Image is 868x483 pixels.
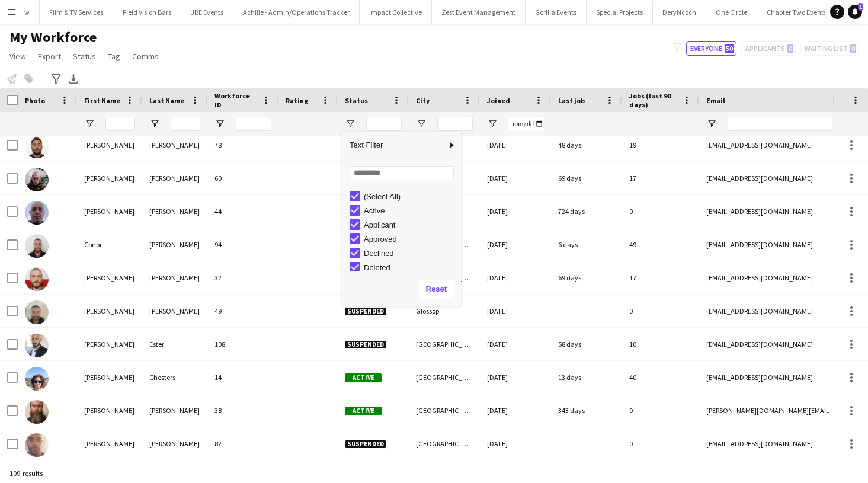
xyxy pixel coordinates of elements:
img: Chris Barron [25,135,49,158]
div: [PERSON_NAME] [142,162,207,194]
input: Workforce ID Filter Input [236,117,271,131]
span: Comms [132,51,159,62]
input: First Name Filter Input [105,117,135,131]
div: 49 [207,295,278,327]
span: Workforce ID [214,91,257,109]
app-action-btn: Export XLSX [66,72,81,86]
button: Open Filter Menu [149,119,160,129]
div: [PERSON_NAME] [77,361,142,394]
div: 48 days [551,129,622,161]
button: Open Filter Menu [706,119,717,129]
div: Conor [77,228,142,261]
div: 40 [622,361,699,394]
div: 19 [622,129,699,161]
div: [PERSON_NAME] [77,129,142,161]
span: Suspended [345,440,386,449]
div: [DATE] [480,394,551,427]
div: Ester [142,328,207,360]
div: [PERSON_NAME] [142,295,207,327]
span: My Workforce [9,28,97,46]
div: 17 [622,261,699,294]
div: [DATE] [480,328,551,360]
div: [DATE] [480,129,551,161]
div: [PERSON_NAME] [77,328,142,360]
div: 0 [622,195,699,228]
div: [PERSON_NAME] [77,261,142,294]
img: Chris Harvey [25,168,49,191]
div: [PERSON_NAME] [142,261,207,294]
input: Last Name Filter Input [171,117,200,131]
button: Achille - Admin/Operations Tracker [233,1,360,24]
span: Email [706,96,725,105]
div: [PERSON_NAME] [142,394,207,427]
div: Declined [364,249,457,258]
div: 60 [207,162,278,194]
img: Darian Ester [25,334,49,357]
button: One Circle [706,1,757,24]
div: [PERSON_NAME] [77,427,142,460]
span: Joined [487,96,510,105]
div: Approved [364,235,457,244]
div: [DATE] [480,162,551,194]
div: [DATE] [480,195,551,228]
div: 0 [622,427,699,460]
div: [GEOGRAPHIC_DATA] [409,361,480,394]
span: Suspended [345,340,386,349]
span: 1 [858,3,863,11]
span: Status [73,51,96,62]
img: Conor McGowan [25,234,49,258]
span: Rating [286,96,308,105]
div: 78 [207,129,278,161]
div: [DATE] [480,295,551,327]
span: Active [345,407,382,415]
button: DeryNcoch [653,1,706,24]
div: [GEOGRAPHIC_DATA] [409,328,480,360]
img: Dan Gatens [25,267,49,291]
div: [PERSON_NAME] [142,129,207,161]
a: Comms [127,49,164,64]
div: 343 days [551,394,622,427]
div: [PERSON_NAME] [77,162,142,194]
button: Chapter Two Events [757,1,837,24]
div: [PERSON_NAME] [77,295,142,327]
span: Last Name [149,96,184,105]
button: Open Filter Menu [487,119,498,129]
input: Joined Filter Input [508,117,544,131]
span: Suspended [345,307,386,316]
div: Deleted [364,263,457,272]
div: [DATE] [480,427,551,460]
div: 69 days [551,261,622,294]
div: 13 days [551,361,622,394]
button: JBE Events [181,1,233,24]
span: First Name [84,96,120,105]
button: Open Filter Menu [345,119,355,129]
div: [DATE] [480,361,551,394]
div: 58 days [551,328,622,360]
img: Dan Stanley [25,300,49,324]
img: David Chesters [25,367,49,391]
div: 724 days [551,195,622,228]
div: (Select All) [364,192,457,201]
a: Status [68,49,101,64]
div: [GEOGRAPHIC_DATA] [409,427,480,460]
div: [PERSON_NAME] [142,228,207,261]
div: 69 days [551,162,622,194]
a: View [5,49,31,64]
div: Glossop [409,295,480,327]
button: Film & TV Services [40,1,113,24]
button: Field Vision Bars [113,1,181,24]
div: 17 [622,162,699,194]
div: 0 [622,295,699,327]
span: Active [345,373,382,382]
span: Photo [25,96,45,105]
app-action-btn: Advanced filters [49,72,63,86]
div: [PERSON_NAME] [77,394,142,427]
div: 82 [207,427,278,460]
div: 38 [207,394,278,427]
span: View [9,51,26,62]
span: Text Filter [342,135,447,155]
span: City [416,96,430,105]
div: [GEOGRAPHIC_DATA] [409,394,480,427]
div: 49 [622,228,699,261]
button: Zest Event Management [432,1,526,24]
